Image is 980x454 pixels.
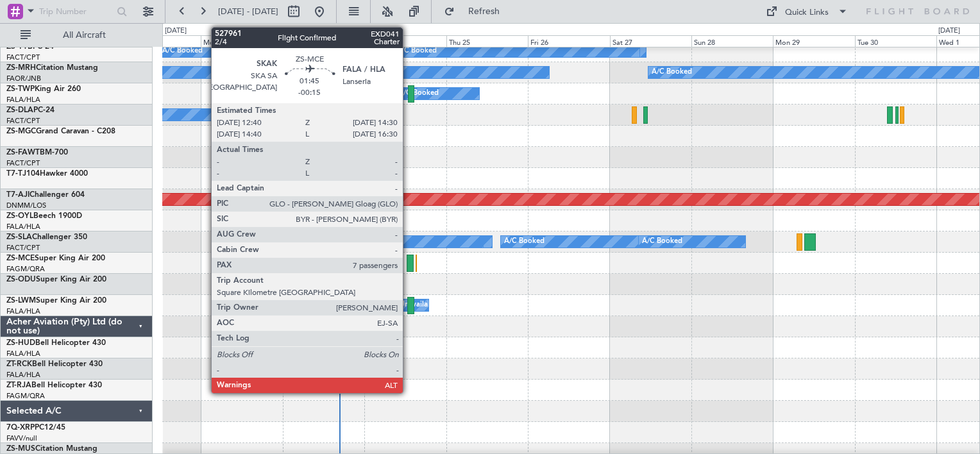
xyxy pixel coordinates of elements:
[6,191,30,199] span: T7-AJI
[691,35,773,47] div: Sun 28
[6,106,33,114] span: ZS-DLA
[6,349,40,358] a: FALA/HLA
[6,64,36,72] span: ZS-MRH
[6,53,40,62] a: FACT/CPT
[6,424,65,432] a: 7Q-XRPPC12/45
[396,42,437,61] div: A/C Booked
[39,2,113,21] input: Trip Number
[6,212,33,220] span: ZS-OYL
[6,276,106,283] a: ZS-ODUSuper King Air 200
[6,201,46,210] a: DNMM/LOS
[642,232,682,251] div: A/C Booked
[528,35,609,47] div: Fri 26
[6,424,35,432] span: 7Q-XRP
[6,106,55,114] a: ZS-DLAPC-24
[6,264,45,274] a: FAGM/QRA
[6,149,35,156] span: ZS-FAW
[364,35,446,47] div: Wed 24
[6,128,115,135] a: ZS-MGCGrand Caravan - C208
[6,370,40,380] a: FALA/HLA
[6,339,35,347] span: ZS-HUD
[270,232,310,251] div: A/C Booked
[6,85,35,93] span: ZS-TWP
[504,232,545,251] div: A/C Booked
[6,276,36,283] span: ZS-ODU
[6,339,106,347] a: ZS-HUDBell Helicopter 430
[201,35,282,47] div: Mon 22
[218,6,278,17] span: [DATE] - [DATE]
[6,128,36,135] span: ZS-MGC
[6,382,31,389] span: ZT-RJA
[446,35,528,47] div: Thu 25
[6,243,40,253] a: FACT/CPT
[6,191,85,199] a: T7-AJIChallenger 604
[438,1,515,22] button: Refresh
[6,255,35,262] span: ZS-MCE
[6,85,81,93] a: ZS-TWPKing Air 260
[6,307,40,316] a: FALA/HLA
[6,382,102,389] a: ZT-RJABell Helicopter 430
[6,297,36,305] span: ZS-LWM
[773,35,854,47] div: Mon 29
[855,35,936,47] div: Tue 30
[457,7,511,16] span: Refresh
[283,35,364,47] div: Tue 23
[6,391,45,401] a: FAGM/QRA
[6,445,97,453] a: ZS-MUSCitation Mustang
[6,170,88,178] a: T7-TJ104Hawker 4000
[6,74,41,83] a: FAOR/JNB
[6,222,40,231] a: FALA/HLA
[6,233,87,241] a: ZS-SLAChallenger 350
[6,360,103,368] a: ZT-RCKBell Helicopter 430
[6,64,98,72] a: ZS-MRHCitation Mustang
[398,84,439,103] div: A/C Booked
[6,212,82,220] a: ZS-OYLBeech 1900D
[6,95,40,105] a: FALA/HLA
[652,63,692,82] div: A/C Booked
[162,42,203,61] div: A/C Booked
[6,149,68,156] a: ZS-FAWTBM-700
[6,297,106,305] a: ZS-LWMSuper King Air 200
[6,360,32,368] span: ZT-RCK
[33,31,135,40] span: All Aircraft
[6,433,37,443] a: FAVV/null
[610,35,691,47] div: Sat 27
[6,255,105,262] a: ZS-MCESuper King Air 200
[6,233,32,241] span: ZS-SLA
[6,445,35,453] span: ZS-MUS
[759,1,854,22] button: Quick Links
[165,26,187,37] div: [DATE]
[14,25,139,46] button: All Aircraft
[6,116,40,126] a: FACT/CPT
[785,6,829,19] div: Quick Links
[6,170,40,178] span: T7-TJ104
[6,158,40,168] a: FACT/CPT
[938,26,960,37] div: [DATE]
